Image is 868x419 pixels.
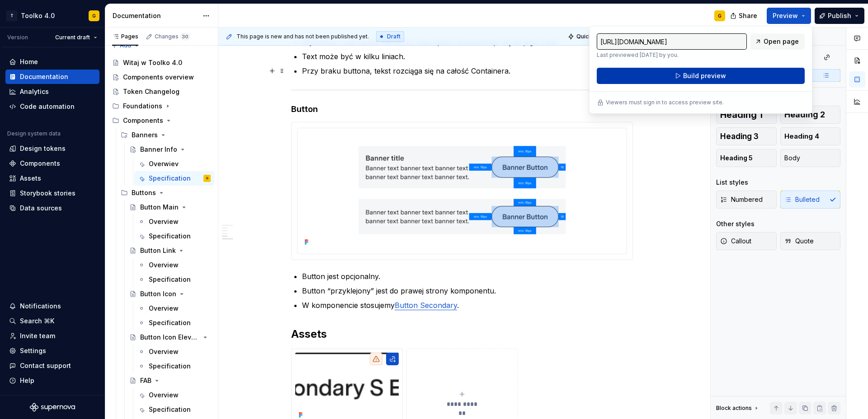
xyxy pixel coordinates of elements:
[134,229,214,243] a: Specification
[126,142,214,157] a: Banner Info
[21,11,55,20] div: Toolko 4.0
[123,87,179,96] div: Token Changelog
[126,200,214,214] a: Button Main
[716,232,777,250] button: Callout
[113,11,198,20] div: Documentation
[5,186,99,200] a: Storybook stories
[784,237,814,246] span: Quote
[132,188,156,197] div: Buttons
[149,159,179,168] div: Overwiev
[123,116,163,125] div: Components
[815,8,864,24] button: Publish
[149,174,191,183] div: Specification
[5,141,99,156] a: Design tokens
[20,87,49,96] div: Analytics
[565,30,619,43] button: Quick preview
[149,347,179,356] div: Overview
[828,11,851,20] span: Publish
[773,11,798,20] span: Preview
[20,361,71,370] div: Contact support
[302,300,633,311] p: W komponencie stosujemy .
[716,106,777,124] button: Heading 1
[780,149,841,167] button: Body
[112,33,138,40] div: Pages
[134,359,214,373] a: Specification
[126,243,214,258] a: Button Link
[120,42,131,49] span: Add
[764,37,799,46] span: Open page
[20,159,60,168] div: Components
[716,191,777,209] button: Numbered
[117,186,214,200] div: Buttons
[20,331,55,340] div: Invite team
[780,232,841,250] button: Quote
[5,314,99,328] button: Search ⌘K
[5,299,99,313] button: Notifications
[5,99,99,114] a: Code automation
[716,402,760,414] div: Block actions
[6,10,17,21] div: T
[20,174,41,183] div: Assets
[718,12,722,19] div: G
[716,405,752,412] div: Block actions
[720,110,763,119] span: Heading 1
[7,130,61,137] div: Design system data
[108,70,214,84] a: Components overview
[149,391,179,400] div: Overview
[780,127,841,145] button: Heading 4
[291,104,633,115] h4: Button
[134,402,214,417] a: Specification
[20,204,62,213] div: Data sources
[20,376,34,385] div: Help
[236,33,369,40] span: This page is new and has not been published yet.
[683,71,726,80] span: Build preview
[780,106,841,124] button: Heading 2
[117,128,214,142] div: Banners
[149,275,191,284] div: Specification
[149,304,179,313] div: Overview
[108,99,214,113] div: Foundations
[149,405,191,414] div: Specification
[20,302,61,311] div: Notifications
[767,8,811,24] button: Preview
[5,373,99,388] button: Help
[5,358,99,373] button: Contact support
[5,84,99,99] a: Analytics
[20,346,46,355] div: Settings
[30,403,75,412] svg: Supernova Logo
[155,33,190,40] div: Changes
[126,287,214,301] a: Button Icon
[387,33,401,40] span: Draft
[302,285,633,296] p: Button “przyklejony” jest do prawej strony komponentu.
[20,102,75,111] div: Code automation
[123,102,162,111] div: Foundations
[134,345,214,359] a: Overview
[134,214,214,229] a: Overview
[5,171,99,186] a: Assets
[720,132,759,141] span: Heading 3
[108,113,214,128] div: Components
[750,33,805,50] a: Open page
[5,156,99,171] a: Components
[149,217,179,226] div: Overview
[5,329,99,343] a: Invite team
[140,289,176,298] div: Button Icon
[720,237,751,246] span: Callout
[140,203,179,212] div: Button Main
[7,34,28,41] div: Version
[20,57,38,66] div: Home
[126,373,214,388] a: FAB
[134,388,214,402] a: Overview
[720,195,763,204] span: Numbered
[140,246,176,255] div: Button Link
[134,258,214,272] a: Overview
[716,149,777,167] button: Heading 5
[140,145,177,154] div: Banner Info
[108,84,214,99] a: Token Changelog
[302,51,633,62] p: Text może być w kilku liniach.
[2,6,103,25] button: TToolko 4.0G
[784,110,825,119] span: Heading 2
[108,39,142,52] button: Add
[5,344,99,358] a: Settings
[140,376,151,385] div: FAB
